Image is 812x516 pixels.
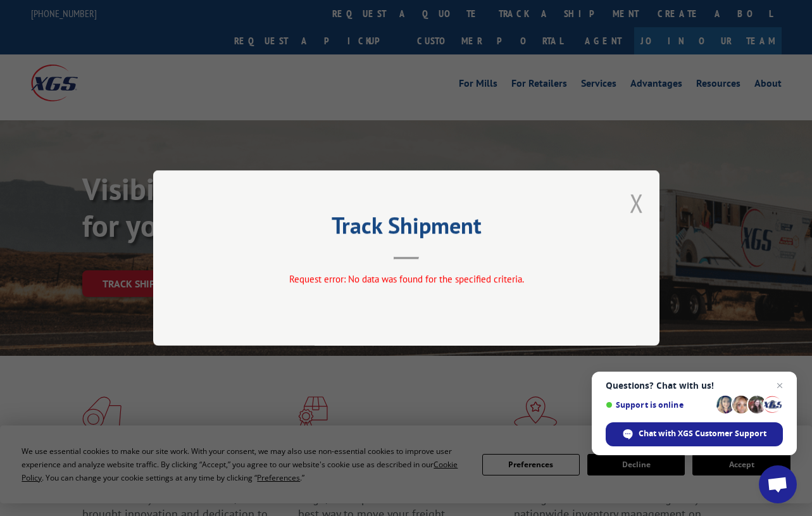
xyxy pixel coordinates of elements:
[639,428,766,439] span: Chat with XGS Customer Support
[216,217,596,241] h2: Track Shipment
[606,381,783,391] span: Questions? Chat with us!
[606,422,783,446] div: Chat with XGS Customer Support
[759,465,797,503] div: Open chat
[289,273,523,285] span: Request error: No data was found for the specified criteria.
[630,186,644,220] button: Close modal
[606,400,712,410] span: Support is online
[772,378,787,393] span: Close chat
